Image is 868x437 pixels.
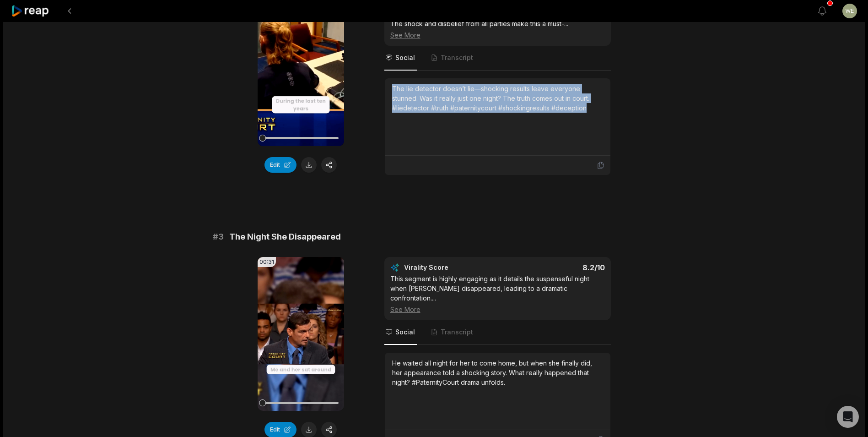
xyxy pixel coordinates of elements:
video: Your browser does not support mp4 format. [258,257,344,411]
div: See More [390,30,605,40]
div: Virality Score [404,263,502,272]
button: Edit [264,157,297,173]
span: Social [395,53,415,62]
div: 8.2 /10 [507,263,605,272]
div: Open Intercom Messenger [837,406,859,428]
span: Transcript [441,328,473,337]
span: Transcript [441,53,473,62]
div: This segment is highly engaging as it details the suspenseful night when [PERSON_NAME] disappeare... [390,274,605,314]
div: He waited all night for her to come home, but when she finally did, her appearance told a shockin... [392,358,603,387]
span: Social [395,328,415,337]
span: The Night She Disappeared [229,230,341,243]
span: # 3 [213,230,224,243]
nav: Tabs [384,46,611,71]
nav: Tabs [384,320,611,345]
div: The lie detector doesn’t lie—shocking results leave everyone stunned. Was it really just one nigh... [392,84,603,113]
div: See More [390,305,605,314]
div: The dramatic reveal of the lie detector results is a classic viral moment. The shock and disbelie... [390,9,605,40]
